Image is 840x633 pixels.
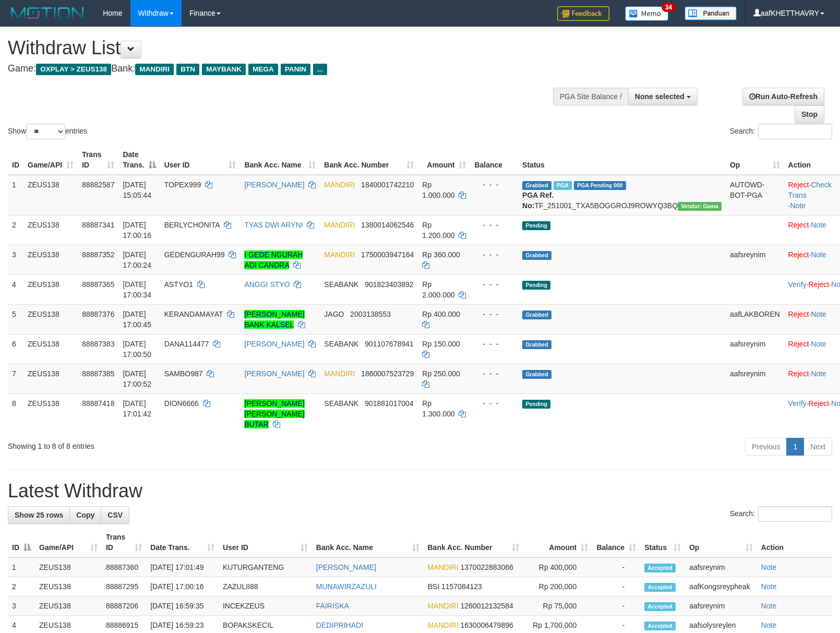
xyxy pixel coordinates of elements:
[726,334,784,364] td: aafsreynim
[123,310,151,329] span: [DATE] 17:00:45
[164,250,225,259] span: GEDENGURAH99
[101,506,129,524] a: CSV
[644,583,676,592] span: Accepted
[522,281,550,290] span: Pending
[592,596,640,616] td: -
[35,557,102,577] td: ZEUS138
[730,124,832,139] label: Search:
[8,5,87,21] img: MOTION_logo.png
[123,221,151,240] span: [DATE] 17:00:16
[35,528,102,557] th: Game/API: activate to sort column ascending
[474,180,514,190] div: - - -
[8,596,35,616] td: 3
[160,145,241,175] th: User ID: activate to sort column ascending
[644,564,676,572] span: Accepted
[786,438,804,456] a: 1
[685,577,757,596] td: aafKongsreypheak
[758,124,832,139] input: Search:
[82,399,114,408] span: 88887418
[592,557,640,577] td: -
[523,557,592,577] td: Rp 400,000
[365,340,413,348] span: Copy 901107678941 to clipboard
[788,221,809,229] a: Reject
[523,577,592,596] td: Rp 200,000
[15,511,63,519] span: Show 25 rows
[324,340,358,348] span: SEABANK
[8,528,35,557] th: ID: activate to sort column descending
[324,310,344,318] span: JAGO
[726,145,784,175] th: Op: activate to sort column ascending
[726,364,784,393] td: aafsreynim
[474,339,514,349] div: - - -
[8,334,23,364] td: 6
[811,340,826,348] a: Note
[422,280,454,299] span: Rp 2.000.000
[788,181,809,189] a: Reject
[176,64,199,75] span: BTN
[102,596,146,616] td: 88887206
[361,369,414,378] span: Copy 1860007523729 to clipboard
[23,334,78,364] td: ZEUS138
[745,438,787,456] a: Previous
[761,602,777,610] a: Note
[107,511,123,519] span: CSV
[474,398,514,409] div: - - -
[365,399,413,408] span: Copy 901881017004 to clipboard
[628,88,698,105] button: None selected
[219,557,312,577] td: KUTURGANTENG
[23,175,78,216] td: ZEUS138
[8,393,23,434] td: 8
[123,250,151,269] span: [DATE] 17:00:24
[244,181,304,189] a: [PERSON_NAME]
[219,528,312,557] th: User ID: activate to sort column ascending
[809,399,830,408] a: Reject
[244,340,304,348] a: [PERSON_NAME]
[788,181,832,199] a: Check Trans
[361,181,414,189] span: Copy 1840001742210 to clipboard
[78,145,118,175] th: Trans ID: activate to sort column ascending
[26,124,65,139] select: Showentries
[422,369,460,378] span: Rp 250.000
[685,596,757,616] td: aafsreynim
[8,124,87,139] label: Show entries
[428,563,459,571] span: MANDIRI
[123,340,151,359] span: [DATE] 17:00:50
[164,340,209,348] span: DANA114477
[441,582,482,591] span: Copy 1157084123 to clipboard
[324,369,355,378] span: MANDIRI
[23,145,78,175] th: Game/API: activate to sort column ascending
[474,220,514,230] div: - - -
[219,596,312,616] td: INCEKZEUS
[164,221,220,229] span: BERLYCHONITA
[36,64,111,75] span: OXPLAY > ZEUS138
[795,105,824,123] a: Stop
[523,596,592,616] td: Rp 75,000
[219,577,312,596] td: ZAZULII88
[522,221,550,230] span: Pending
[428,582,440,591] span: BSI
[23,245,78,274] td: ZEUS138
[685,6,737,20] img: panduan.png
[518,145,726,175] th: Status
[635,92,685,101] span: None selected
[788,250,809,259] a: Reject
[202,64,246,75] span: MAYBANK
[350,310,391,318] span: Copy 2003138553 to clipboard
[146,528,219,557] th: Date Trans.: activate to sort column ascending
[788,399,807,408] a: Verify
[424,528,524,557] th: Bank Acc. Number: activate to sort column ascending
[8,38,549,58] h1: Withdraw List
[761,563,777,571] a: Note
[316,582,377,591] a: MUNAWIRZAZULI
[644,602,676,611] span: Accepted
[8,304,23,334] td: 5
[146,596,219,616] td: [DATE] 16:59:35
[574,181,626,190] span: PGA Pending
[316,621,363,629] a: DEDIPRIHADI
[244,221,303,229] a: TYAS DWI ARYNI
[82,221,114,229] span: 88887341
[422,310,460,318] span: Rp 400.000
[23,304,78,334] td: ZEUS138
[324,250,355,259] span: MANDIRI
[640,528,685,557] th: Status: activate to sort column ascending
